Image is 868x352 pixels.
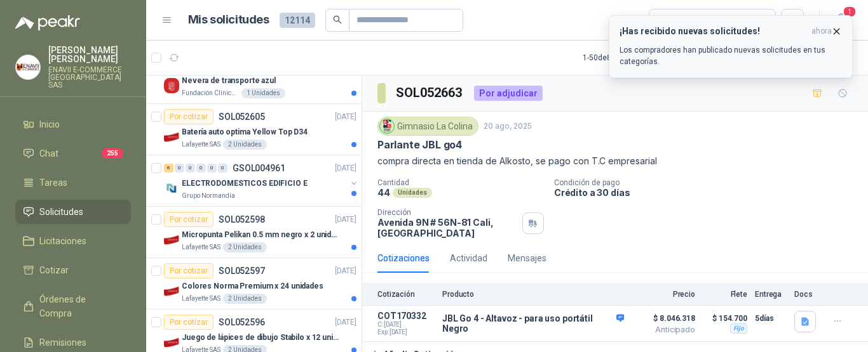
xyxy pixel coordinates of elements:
[335,111,356,123] p: [DATE]
[164,335,179,350] img: Company Logo
[632,311,695,326] span: $ 8.046.318
[442,313,624,334] p: JBL Go 4 - Altavoz - para uso portátil Negro
[39,117,60,131] span: Inicio
[632,290,695,299] p: Precio
[175,164,184,173] div: 0
[48,66,131,89] p: ENAVII E-COMMERCE [GEOGRAPHIC_DATA] SAS
[223,242,267,252] div: 2 Unidades
[146,104,362,155] a: Por cotizarSOL052605[DATE] Company LogoBatería auto optima Yellow Top D34Lafayette SAS2 Unidades
[164,78,179,93] img: Company Logo
[102,148,123,159] span: 255
[219,215,265,224] p: SOL052598
[396,83,464,103] h3: SOL052663
[335,316,356,329] p: [DATE]
[15,112,131,136] a: Inicio
[755,311,787,326] p: 5 días
[377,187,390,198] p: 44
[241,88,285,98] div: 1 Unidades
[15,171,131,195] a: Tareas
[233,164,285,173] p: GSOL004961
[182,294,220,304] p: Lafayette SAS
[164,109,214,124] div: Por cotizar
[377,217,517,238] p: Avenida 9N # 56N-81 Cali , [GEOGRAPHIC_DATA]
[377,311,435,321] p: COT170332
[450,251,487,265] div: Actividad
[16,55,40,79] img: Company Logo
[188,11,269,29] h1: Mis solicitudes
[48,46,131,63] p: [PERSON_NAME] [PERSON_NAME]
[377,290,435,299] p: Cotización
[377,154,853,168] p: compra directa en tienda de Alkosto, se pago con T.C empresarial
[335,265,356,277] p: [DATE]
[39,292,119,320] span: Órdenes de Compra
[755,290,787,299] p: Entrega
[620,26,806,37] h3: ¡Has recibido nuevas solicitudes!
[207,164,217,173] div: 0
[380,119,394,133] img: Company Logo
[182,332,340,344] p: Juego de lápices de dibujo Stabilo x 12 unidades
[15,258,131,282] a: Cotizar
[794,290,820,299] p: Docs
[39,234,86,248] span: Licitaciones
[219,112,265,121] p: SOL052605
[182,178,308,190] p: ELECTRODOMESTICOS EDIFICIO E
[484,121,532,133] p: 20 ago, 2025
[146,258,362,310] a: Por cotizarSOL052597[DATE] Company LogoColores Norma Premium x 24 unidadesLafayette SAS2 Unidades
[39,176,67,190] span: Tareas
[474,86,543,101] div: Por adjudicar
[830,9,853,32] button: 1
[39,263,69,277] span: Cotizar
[554,187,863,198] p: Crédito a 30 días
[15,141,131,166] a: Chat255
[39,147,58,160] span: Chat
[182,242,220,252] p: Lafayette SAS
[508,251,546,265] div: Mensajes
[377,329,435,336] span: Exp: [DATE]
[730,323,747,334] div: Fijo
[377,251,430,265] div: Cotizaciones
[377,178,544,187] p: Cantidad
[182,75,276,87] p: Nevera de transporte azul
[442,290,624,299] p: Producto
[182,88,239,98] p: Fundación Clínica Shaio
[164,263,214,278] div: Por cotizar
[219,318,265,327] p: SOL052596
[223,140,267,150] div: 2 Unidades
[15,229,131,253] a: Licitaciones
[393,188,432,198] div: Unidades
[164,212,214,227] div: Por cotizar
[146,53,362,104] a: Por cotizarSOL052606[DATE] Company LogoNevera de transporte azulFundación Clínica Shaio1 Unidades
[583,48,665,68] div: 1 - 50 de 8240
[164,129,179,145] img: Company Logo
[703,290,747,299] p: Flete
[811,26,832,37] span: ahora
[146,207,362,258] a: Por cotizarSOL052598[DATE] Company LogoMicropunta Pelikan 0.5 mm negro x 2 unidadesLafayette SAS2...
[164,315,214,330] div: Por cotizar
[609,15,853,78] button: ¡Has recibido nuevas solicitudes!ahora Los compradores han publicado nuevas solicitudes en tus ca...
[164,160,359,201] a: 6 0 0 0 0 0 GSOL004961[DATE] Company LogoELECTRODOMESTICOS EDIFICIO EGrupo Normandía
[182,126,308,138] p: Batería auto optima Yellow Top D34
[39,336,86,349] span: Remisiones
[223,294,267,304] div: 2 Unidades
[164,164,173,173] div: 6
[15,200,131,224] a: Solicitudes
[335,162,356,174] p: [DATE]
[196,164,206,173] div: 0
[39,205,83,219] span: Solicitudes
[182,280,323,292] p: Colores Norma Premium x 24 unidades
[657,13,684,27] div: Todas
[377,321,435,329] span: C: [DATE]
[182,229,340,241] p: Micropunta Pelikan 0.5 mm negro x 2 unidades
[843,6,857,18] span: 1
[218,164,227,173] div: 0
[15,15,80,30] img: Logo peakr
[219,266,265,275] p: SOL052597
[632,326,695,334] span: Anticipado
[377,117,478,136] div: Gimnasio La Colina
[554,178,863,187] p: Condición de pago
[182,140,220,150] p: Lafayette SAS
[703,311,747,326] p: $ 154.700
[164,181,179,196] img: Company Logo
[377,138,462,152] p: Parlante JBL go4
[335,214,356,226] p: [DATE]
